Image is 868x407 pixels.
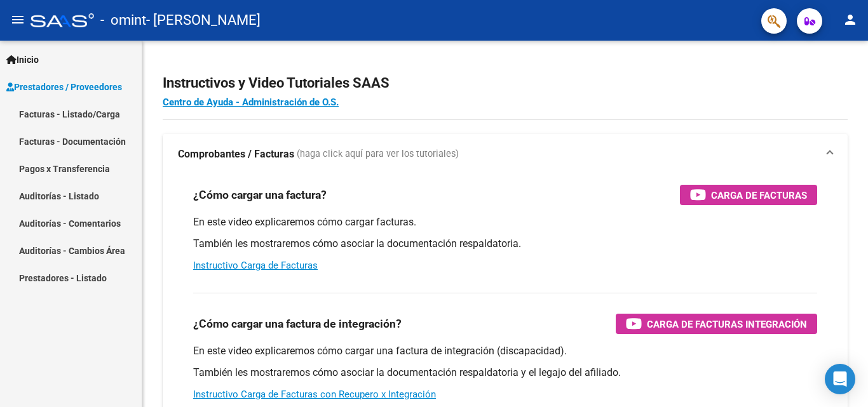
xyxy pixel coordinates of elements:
span: Carga de Facturas Integración [647,316,807,332]
button: Carga de Facturas [680,185,817,205]
div: Open Intercom Messenger [825,364,855,394]
p: En este video explicaremos cómo cargar facturas. [193,215,817,229]
mat-icon: menu [10,12,25,27]
button: Carga de Facturas Integración [616,314,817,334]
span: Prestadores / Proveedores [6,80,122,94]
h2: Instructivos y Video Tutoriales SAAS [163,71,848,95]
h3: ¿Cómo cargar una factura? [193,186,327,204]
span: - omint [100,6,146,34]
span: Inicio [6,53,39,67]
mat-expansion-panel-header: Comprobantes / Facturas (haga click aquí para ver los tutoriales) [163,134,848,175]
span: (haga click aquí para ver los tutoriales) [297,147,459,161]
p: También les mostraremos cómo asociar la documentación respaldatoria. [193,237,817,251]
h3: ¿Cómo cargar una factura de integración? [193,315,402,333]
a: Instructivo Carga de Facturas [193,260,318,271]
span: - [PERSON_NAME] [146,6,261,34]
a: Instructivo Carga de Facturas con Recupero x Integración [193,389,436,400]
mat-icon: person [843,12,858,27]
p: En este video explicaremos cómo cargar una factura de integración (discapacidad). [193,344,817,358]
strong: Comprobantes / Facturas [178,147,294,161]
p: También les mostraremos cómo asociar la documentación respaldatoria y el legajo del afiliado. [193,366,817,380]
a: Centro de Ayuda - Administración de O.S. [163,97,339,108]
span: Carga de Facturas [711,187,807,203]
